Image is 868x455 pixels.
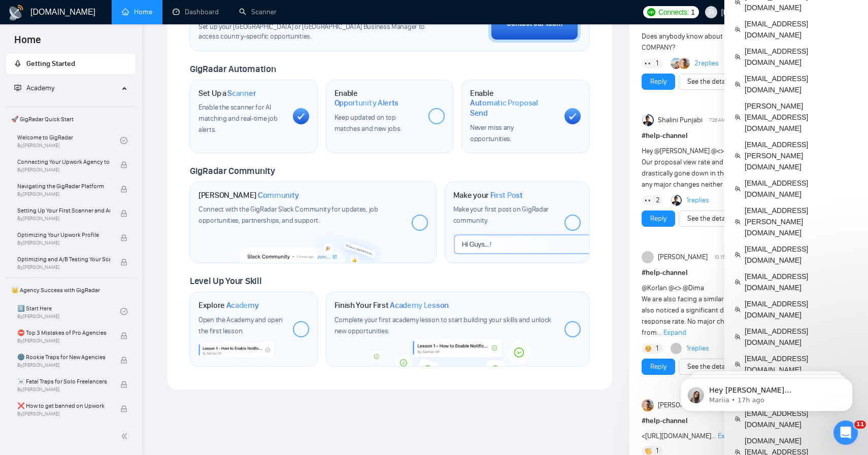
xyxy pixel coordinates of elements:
span: Does anybody know about the LIFTED UPWORK NEW COMPANY? [642,32,800,52]
a: See the details [687,76,732,87]
span: 1 [656,58,658,68]
span: double-left [121,431,131,441]
span: Expand [718,432,741,440]
span: lock [120,161,127,168]
span: 🚀 GigRadar Quick Start [7,109,135,129]
span: Connects: [658,7,689,18]
span: By [PERSON_NAME] [17,264,110,270]
span: team [735,252,741,258]
span: Open the Academy and open the first lesson. [198,316,283,335]
span: By [PERSON_NAME] [17,240,110,246]
span: Optimizing and A/B Testing Your Scanner for Better Results [17,254,110,264]
a: dashboardDashboard [173,8,219,16]
a: 2replies [694,58,719,68]
h1: Finish Your First [335,300,449,310]
span: [EMAIL_ADDRESS][PERSON_NAME][DOMAIN_NAME] [745,205,858,238]
span: team [735,334,741,340]
span: team [735,219,741,225]
span: @Korlan @<> @Dima We are also facing a similar issue. Over the past month, we’ve also noticed a s... [642,284,830,337]
span: By [PERSON_NAME] [17,411,110,417]
span: Expand [663,328,686,337]
span: Navigating the GigRadar Platform [17,181,110,191]
span: Level Up Your Skill [190,275,261,287]
button: Reply [642,211,675,227]
img: Adrien Foula [679,58,690,69]
span: Academy [26,84,54,92]
h1: [PERSON_NAME] [198,190,299,200]
span: Scanner [227,88,256,98]
a: searchScanner [239,8,277,16]
span: team [735,306,741,312]
span: check-circle [120,137,127,144]
a: Welcome to GigRadarBy[PERSON_NAME] [17,129,120,152]
span: [EMAIL_ADDRESS][DOMAIN_NAME] [745,18,858,41]
a: Reply [650,361,666,372]
img: 👀 [645,60,652,67]
span: Getting Started [26,59,75,68]
span: 🌚 Rookie Traps for New Agencies [17,352,110,362]
h1: Set Up a [198,88,256,98]
span: 2 [656,195,660,205]
a: See the details [687,213,732,224]
span: Make your first post on GigRadar community. [453,205,549,225]
span: Opportunity Alerts [335,98,399,108]
span: lock [120,357,127,364]
span: [EMAIL_ADDRESS][DOMAIN_NAME] [745,178,858,200]
li: Getting Started [6,54,136,74]
button: Reply [642,359,675,375]
span: [EMAIL_ADDRESS][PERSON_NAME][DOMAIN_NAME] [745,139,858,172]
img: 👏 [645,447,652,454]
span: Connecting Your Upwork Agency to GigRadar [17,157,110,167]
img: Joaquin Arcardini [671,58,682,69]
span: [EMAIL_ADDRESS][DOMAIN_NAME] [745,271,858,293]
span: lock [120,210,127,217]
img: upwork-logo.png [647,8,655,16]
span: lock [120,332,127,339]
span: [EMAIL_ADDRESS][DOMAIN_NAME] [745,326,858,348]
img: Shalini Punjabi [642,114,654,126]
a: 1️⃣ Start HereBy[PERSON_NAME] [17,300,120,323]
span: lock [120,405,127,412]
span: team [735,186,741,192]
span: GigRadar Automation [190,63,276,75]
span: [EMAIL_ADDRESS][DOMAIN_NAME] [745,353,858,375]
span: team [735,26,741,32]
span: check-circle [120,308,127,315]
span: team [735,153,741,159]
span: 1 [691,7,695,18]
span: Keep updated on top matches and new jobs. [335,113,402,133]
span: By [PERSON_NAME] [17,191,110,197]
span: By [PERSON_NAME] [17,387,110,393]
span: [EMAIL_ADDRESS][DOMAIN_NAME] [745,298,858,321]
span: By [PERSON_NAME] [17,338,110,344]
iframe: Intercom live chat [833,421,858,445]
span: Academy Lesson [390,300,449,310]
span: team [735,114,741,120]
span: GigRadar Community [190,165,275,177]
span: 11 [854,421,866,429]
img: 👀 [645,197,652,204]
span: Shalini Punjabi [658,115,703,126]
span: Community [258,190,299,200]
img: Shalini Punjabi [671,195,682,206]
span: [PERSON_NAME] [658,400,708,411]
img: Adrien Foula [642,399,654,411]
h1: Make your [453,190,523,200]
span: ❌ How to get banned on Upwork [17,401,110,411]
a: Reply [650,213,666,224]
span: team [735,449,741,455]
span: Never miss any opportunities. [470,123,514,143]
h1: # help-channel [642,267,831,278]
iframe: Intercom notifications message [665,357,868,428]
span: 1 [656,343,658,354]
img: 🥺 [645,345,652,352]
span: 7:26 AM [709,116,725,125]
span: By [PERSON_NAME] [17,362,110,368]
img: logo [8,5,24,21]
span: Setting Up Your First Scanner and Auto-Bidder [17,205,110,216]
span: Automatic Proposal Send [470,98,556,118]
span: team [735,54,741,60]
span: Set up your [GEOGRAPHIC_DATA] or [GEOGRAPHIC_DATA] Business Manager to access country-specific op... [198,22,428,42]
